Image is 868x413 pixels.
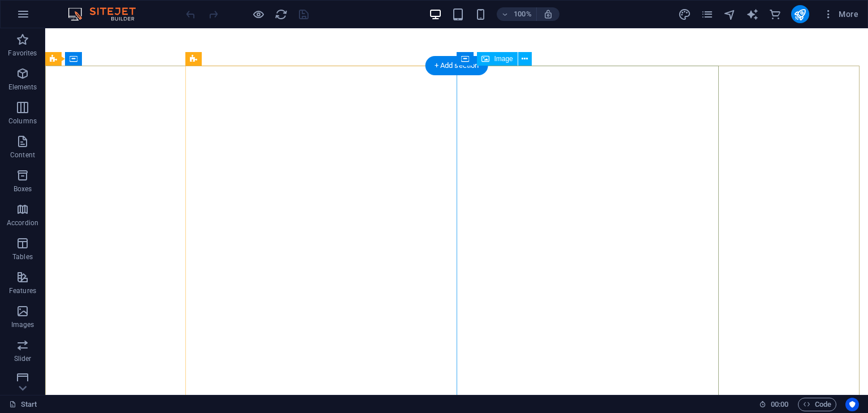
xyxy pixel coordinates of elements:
[769,8,782,21] i: Commerce
[746,7,759,21] button: text_generator
[701,7,714,21] button: pages
[514,7,532,21] h6: 100%
[823,8,858,20] span: More
[9,286,36,295] p: Features
[8,83,37,92] p: Elements
[12,252,33,261] p: Tables
[769,7,782,21] button: commerce
[275,8,288,21] i: Reload page
[8,117,37,126] p: Columns
[65,7,150,21] img: Editor Logo
[791,5,809,23] button: publish
[818,5,863,23] button: More
[274,7,288,21] button: reload
[426,56,488,75] div: + Add section
[14,354,32,363] p: Slider
[543,9,553,19] i: On resize automatically adjust zoom level to fit chosen device.
[251,7,265,21] button: Click here to leave preview mode and continue editing
[759,398,789,411] h6: Session time
[798,398,836,411] button: Code
[7,218,38,227] p: Accordion
[845,398,859,411] button: Usercentrics
[11,320,34,329] p: Images
[678,8,691,21] i: Design (Ctrl+Alt+Y)
[14,184,32,193] p: Boxes
[678,7,692,21] button: design
[494,55,513,62] span: Image
[779,400,780,408] span: :
[701,8,714,21] i: Pages (Ctrl+Alt+S)
[723,8,736,21] i: Navigator
[9,398,37,411] a: Click to cancel selection. Double-click to open Pages
[8,49,37,58] p: Favorites
[497,7,537,21] button: 100%
[10,150,35,160] p: Content
[803,398,831,411] span: Code
[723,7,737,21] button: navigator
[771,398,788,411] span: 00 00
[793,8,806,21] i: Publish
[746,8,759,21] i: AI Writer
